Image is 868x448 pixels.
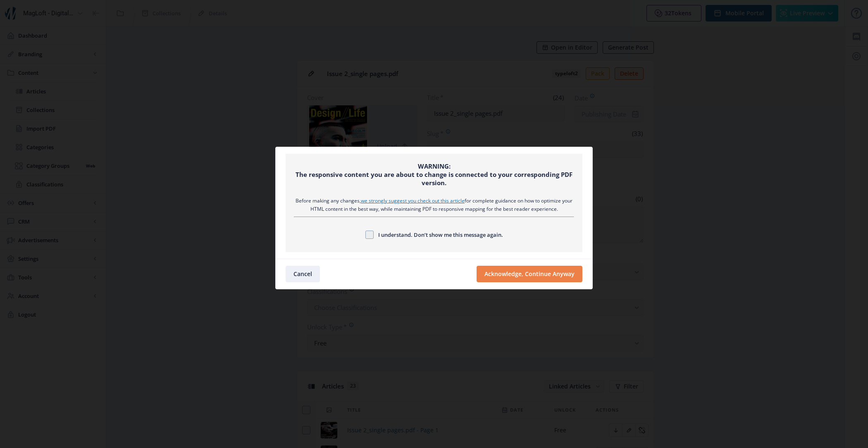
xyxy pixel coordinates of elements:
[294,197,574,213] div: Before making any changes, for complete guidance on how to optimize your HTML content in the best...
[374,230,503,240] span: I understand. Don’t show me this message again.
[361,197,465,204] a: we strongly suggest you check out this article
[286,266,320,282] button: Cancel
[477,266,582,282] button: Acknowledge, Continue Anyway
[294,162,574,187] div: WARNING: The responsive content you are about to change is connected to your corresponding PDF ve...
